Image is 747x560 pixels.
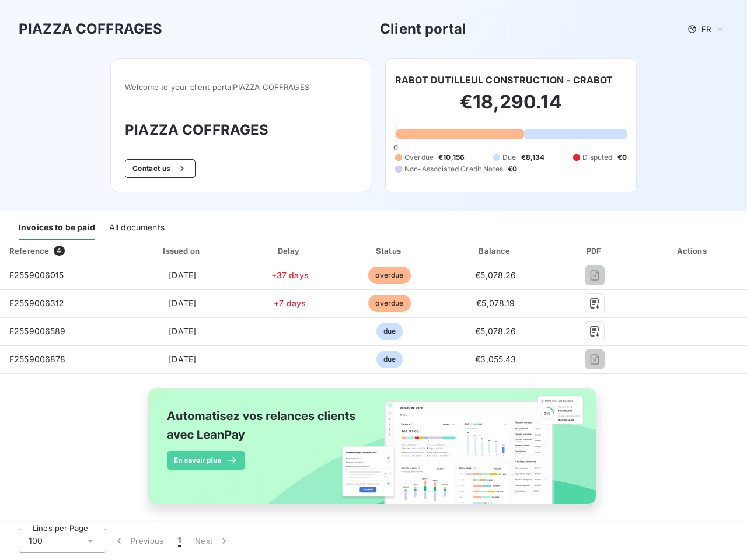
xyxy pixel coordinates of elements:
div: Actions [641,245,745,257]
h6: RABOT DUTILLEUL CONSTRUCTION - CRABOT [395,73,613,87]
span: €3,055.43 [475,354,516,364]
span: 4 [54,246,64,256]
span: Disputed [582,152,612,163]
span: 0 [393,143,398,152]
div: Invoices to be paid [19,216,95,240]
span: F2559006589 [9,326,66,336]
span: F2559006312 [9,298,65,308]
span: due [376,351,403,368]
h3: PIAZZA COFFRAGES [125,120,357,141]
span: €5,078.26 [475,326,516,336]
span: Overdue [404,152,434,163]
div: Balance [443,245,549,257]
span: 1 [178,535,181,547]
span: +7 days [274,298,306,308]
span: €8,134 [521,152,545,163]
span: F2559006878 [9,354,66,364]
div: Status [341,245,438,257]
span: due [376,323,403,340]
h3: PIAZZA COFFRAGES [19,19,162,40]
div: Reference [9,246,49,256]
div: PDF [553,245,636,257]
span: [DATE] [169,298,196,308]
span: €5,078.19 [476,298,515,308]
span: [DATE] [169,354,196,364]
span: F2559006015 [9,270,64,280]
span: overdue [368,295,410,312]
span: €0 [508,164,517,174]
span: Welcome to your client portal PIAZZA COFFRAGES [125,82,357,92]
div: Delay [243,245,336,257]
button: Next [188,528,237,553]
span: Due [502,152,516,163]
span: €5,078.26 [475,270,516,280]
button: Contact us [125,159,196,178]
button: 1 [171,528,188,553]
span: +37 days [271,270,309,280]
span: 100 [29,535,43,547]
img: banner [138,381,609,524]
span: €0 [617,152,627,163]
span: [DATE] [169,270,196,280]
h2: €18,290.14 [395,90,627,125]
h3: Client portal [380,19,466,40]
span: [DATE] [169,326,196,336]
span: €10,156 [438,152,465,163]
span: FR [701,24,711,34]
button: Previous [106,528,171,553]
div: Issued on [126,245,239,257]
span: overdue [368,267,410,284]
span: Non-Associated Credit Notes [404,164,503,174]
div: All documents [109,216,165,240]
